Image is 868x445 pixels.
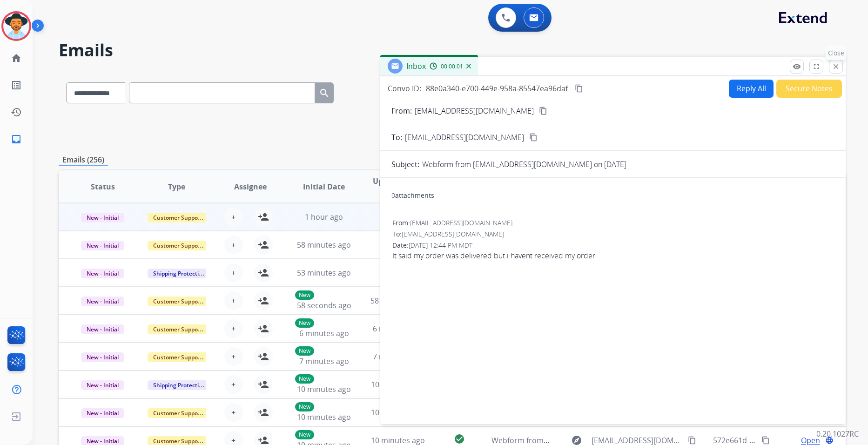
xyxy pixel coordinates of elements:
span: 7 minutes ago [299,356,349,366]
p: New [295,346,314,356]
mat-icon: person_add [258,267,269,278]
p: From: [391,105,412,116]
mat-icon: list_alt [11,80,22,91]
span: + [231,211,236,222]
span: + [231,323,236,334]
p: [EMAIL_ADDRESS][DOMAIN_NAME] [415,105,534,116]
span: Customer Support [148,352,208,362]
span: Shipping Protection [148,380,211,390]
mat-icon: person_add [258,407,269,418]
span: 1 hour ago [305,212,343,222]
mat-icon: search [319,88,330,99]
span: Customer Support [148,213,208,222]
span: + [231,239,236,250]
button: + [224,319,243,338]
p: Subject: [391,159,419,170]
span: Inbox [406,61,426,71]
mat-icon: content_copy [529,133,538,142]
mat-icon: person_add [258,239,269,250]
mat-icon: content_copy [539,107,547,115]
p: New [295,430,314,439]
span: New - Initial [81,297,124,306]
span: Customer Support [148,408,208,418]
mat-icon: fullscreen [812,62,821,71]
span: [DATE] 12:44 PM MDT [409,241,472,249]
mat-icon: content_copy [688,436,696,445]
button: + [224,236,243,254]
div: attachments [391,191,434,200]
mat-icon: close [832,62,840,71]
span: [EMAIL_ADDRESS][DOMAIN_NAME] [402,229,504,238]
span: + [231,267,236,278]
p: New [295,374,314,384]
span: Initial Date [303,181,345,192]
span: 10 minutes ago [371,379,425,390]
p: New [295,318,314,328]
span: New - Initial [81,241,124,250]
mat-icon: person_add [258,379,269,390]
mat-icon: check_circle [454,433,465,445]
span: Status [91,181,115,192]
button: + [224,208,243,226]
span: + [231,379,236,390]
span: Assignee [234,181,267,192]
mat-icon: person_add [258,211,269,222]
mat-icon: remove_red_eye [793,62,801,71]
mat-icon: history [11,107,22,118]
span: Updated Date [369,175,409,198]
span: 6 minutes ago [373,324,423,334]
div: Date: [392,241,834,250]
span: 6 minutes ago [299,328,349,338]
p: Emails (256) [59,154,108,166]
span: New - Initial [81,380,124,390]
span: It said my order was delivered but i havent received my order [392,250,834,261]
span: [EMAIL_ADDRESS][DOMAIN_NAME] [405,132,524,143]
span: 10 minutes ago [371,407,425,418]
span: 00:00:01 [441,63,463,70]
span: New - Initial [81,213,124,222]
span: 0 [391,191,395,200]
span: Customer Support [148,324,208,334]
button: + [224,263,243,282]
span: 7 minutes ago [373,351,423,362]
span: 53 minutes ago [297,268,351,278]
p: 0.20.1027RC [816,428,859,439]
p: New [295,290,314,300]
button: Secure Notes [776,80,842,98]
button: + [224,403,243,422]
span: 10 minutes ago [297,412,351,422]
button: Close [829,60,843,74]
span: New - Initial [81,324,124,334]
span: + [231,407,236,418]
span: New - Initial [81,269,124,278]
span: Type [168,181,185,192]
p: Close [826,46,847,60]
h2: Emails [59,41,846,60]
span: Shipping Protection [148,269,211,278]
span: Customer Support [148,297,208,306]
span: 10 minutes ago [297,384,351,394]
button: + [224,347,243,366]
span: [EMAIL_ADDRESS][DOMAIN_NAME] [410,218,512,227]
mat-icon: inbox [11,134,22,145]
div: From: [392,218,834,228]
button: + [224,375,243,394]
mat-icon: person_add [258,295,269,306]
div: To: [392,229,834,239]
span: New - Initial [81,408,124,418]
button: Reply All [729,80,774,98]
span: 58 seconds ago [297,300,351,310]
p: Convo ID: [388,83,421,94]
span: 58 minutes ago [297,240,351,250]
img: avatar [3,13,29,39]
span: + [231,351,236,362]
p: To: [391,132,402,143]
span: New - Initial [81,352,124,362]
span: 88e0a340-e700-449e-958a-85547ea96daf [426,83,568,94]
button: + [224,291,243,310]
span: + [231,295,236,306]
mat-icon: person_add [258,323,269,334]
span: 58 seconds ago [370,296,425,306]
span: Customer Support [148,241,208,250]
mat-icon: person_add [258,351,269,362]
